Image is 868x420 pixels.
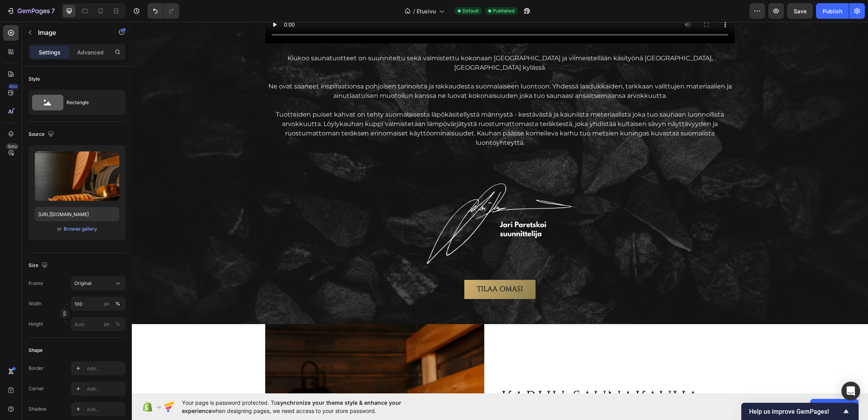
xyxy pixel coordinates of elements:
span: Your page is password protected. To when designing pages, we need access to your store password. [182,398,432,415]
p: Tilaa omasi [345,261,391,274]
p: Settings [39,48,61,56]
div: Publish [823,7,842,15]
p: 7 [51,6,55,16]
div: px [104,321,110,328]
label: Frame [29,280,43,287]
span: Original [74,280,92,287]
iframe: Design area [132,22,868,393]
p: Ne ovat saaneet inspiraationsa pohjoisen tarinoista ja rakkaudesta suomalaiseen luontoon. Yhdessä... [134,60,602,79]
button: px [113,299,122,308]
span: or [57,224,62,234]
div: Beta [6,143,19,150]
div: Source [29,129,56,140]
div: px [104,300,110,307]
p: Advanced [77,48,104,56]
p: Kiukoo saunatuotteet on suunniteltu sekä valmistettu kokonaan [GEOGRAPHIC_DATA] ja viimeistellään... [134,32,602,50]
div: Shadow [29,406,47,413]
span: synchronize your theme style & enhance your experience [182,399,401,414]
div: Undo/Redo [147,3,179,19]
div: Open Intercom Messenger [841,382,860,400]
button: Browse gallery [63,225,97,233]
a: Tilaa omasi [332,258,404,277]
input: px% [71,297,126,311]
button: Show survey - Help us improve GemPages! [749,407,851,416]
button: Publish [816,3,849,19]
p: Image [38,28,104,37]
div: Shape [29,347,43,354]
button: Save [787,3,813,19]
input: https://example.com/image.jpg [35,207,119,221]
h2: Karhu-saunakauha [368,364,568,389]
button: % [102,319,111,329]
div: Size [29,260,49,271]
button: 7 [3,3,58,19]
div: 450 [7,83,19,90]
div: Rectangle [66,94,114,112]
span: Published [493,7,514,14]
label: Height [29,321,43,328]
div: Add... [87,406,124,413]
span: Save [794,8,807,14]
button: Allow access [810,399,859,415]
span: Default [462,7,479,14]
button: px [113,319,122,329]
button: % [102,299,111,308]
span: Help us improve GemPages! [749,408,841,415]
img: gempages_579199383455662613-9cf9e14a-0384-4bcc-aa58-c1cd58fa8d0e.png [290,155,446,249]
div: Add... [87,365,124,372]
div: % [115,300,120,307]
img: preview-image [35,151,119,201]
span: Etusivu [417,7,436,15]
input: px% [71,317,126,331]
div: Add... [87,386,124,393]
div: % [115,321,120,328]
p: Tuotteiden puiset kahvat on tehty suomalaisesta läpökäsitellystä männystä - kestävästä ja kauniis... [134,88,602,126]
div: Border [29,365,44,372]
span: / [413,7,415,15]
button: Original [71,276,126,290]
div: Style [29,76,40,83]
label: Width [29,300,41,307]
div: Corner [29,385,44,392]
